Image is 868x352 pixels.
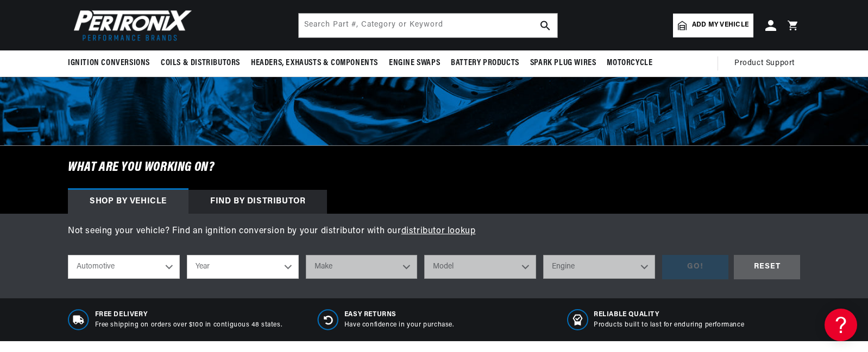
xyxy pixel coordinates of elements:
input: Search Part #, Category or Keyword [299,14,557,37]
span: Free Delivery [95,310,282,319]
select: Make [306,255,418,279]
span: Headers, Exhausts & Components [251,57,378,69]
select: Model [424,255,536,279]
p: Have confidence in your purchase. [344,321,454,330]
summary: Headers, Exhausts & Components [246,50,383,76]
summary: Coils & Distributors [155,50,246,76]
summary: Battery Products [445,50,525,76]
img: Pertronix [68,7,193,44]
summary: Engine Swaps [383,50,445,76]
h6: What are you working on? [41,146,827,189]
select: Ride Type [68,255,180,279]
select: Engine [543,255,655,279]
span: Motorcycle [607,57,652,69]
summary: Product Support [734,50,800,76]
span: Add my vehicle [692,20,749,30]
span: Battery Products [451,57,519,69]
summary: Spark Plug Wires [525,50,602,76]
span: Coils & Distributors [161,57,240,69]
div: Shop by vehicle [68,190,188,214]
span: Easy Returns [344,310,454,319]
p: Not seeing your vehicle? Find an ignition conversion by your distributor with our [68,225,800,239]
span: Ignition Conversions [68,57,150,69]
a: distributor lookup [401,227,476,235]
span: RELIABLE QUALITY [594,310,744,319]
p: Free shipping on orders over $100 in contiguous 48 states. [95,321,282,330]
select: Year [187,255,299,279]
summary: Motorcycle [601,50,658,76]
a: Add my vehicle [673,14,753,37]
span: Engine Swaps [389,57,440,69]
div: RESET [734,255,800,279]
div: Find by Distributor [188,190,327,214]
span: Product Support [734,57,795,69]
summary: Ignition Conversions [68,50,155,76]
p: Products built to last for enduring performance [594,321,744,330]
span: Spark Plug Wires [530,57,596,69]
button: search button [533,14,557,37]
